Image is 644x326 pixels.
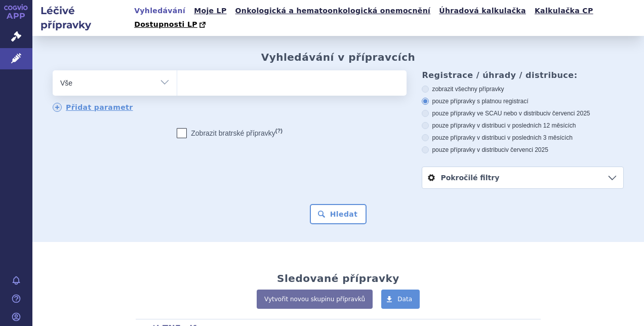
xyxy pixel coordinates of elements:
[422,85,624,93] label: zobrazit všechny přípravky
[261,51,416,63] h2: Vyhledávání v přípravcích
[422,146,624,154] label: pouze přípravky v distribuci
[506,146,548,153] span: v červenci 2025
[32,4,131,32] h2: Léčivé přípravky
[381,290,420,309] a: Data
[397,296,412,303] span: Data
[547,110,590,117] span: v červenci 2025
[532,4,596,18] a: Kalkulačka CP
[310,204,367,224] button: Hledat
[277,272,399,284] h2: Sledované přípravky
[275,128,283,134] abbr: (?)
[422,167,623,188] a: Pokročilé filtry
[131,18,211,32] a: Dostupnosti LP
[422,109,624,117] label: pouze přípravky ve SCAU nebo v distribuci
[422,121,624,130] label: pouze přípravky v distribuci v posledních 12 měsících
[177,128,283,138] label: Zobrazit bratrské přípravky
[191,4,229,18] a: Moje LP
[436,4,529,18] a: Úhradová kalkulačka
[232,4,434,18] a: Onkologická a hematoonkologická onemocnění
[131,4,188,18] a: Vyhledávání
[53,103,133,112] a: Přidat parametr
[422,97,624,105] label: pouze přípravky s platnou registrací
[422,70,624,80] h3: Registrace / úhrady / distribuce:
[422,134,624,142] label: pouze přípravky v distribuci v posledních 3 měsících
[134,20,197,28] span: Dostupnosti LP
[257,290,373,309] a: Vytvořit novou skupinu přípravků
